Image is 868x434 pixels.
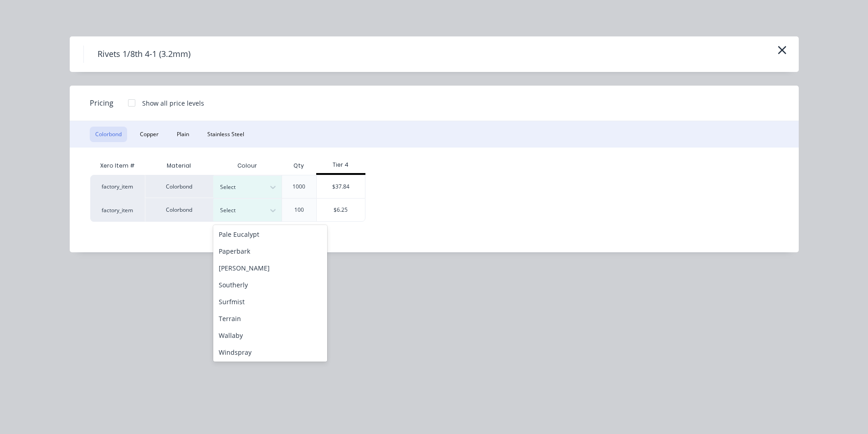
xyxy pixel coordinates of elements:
div: [PERSON_NAME] [213,260,327,276]
div: Xero Item # [90,157,145,175]
div: Windspray [213,344,327,361]
div: factory_item [90,175,145,198]
div: Southerly [213,276,327,293]
div: Woodland Grey [213,361,327,378]
div: Terrain [213,310,327,327]
div: $6.25 [317,199,365,221]
div: Colour [213,157,282,175]
div: Colorbond [145,198,213,222]
div: Tier 4 [316,161,366,169]
div: Surfmist [213,293,327,310]
div: factory_item [90,198,145,222]
div: Pale Eucalypt [213,226,327,243]
div: Qty [286,154,311,177]
div: Paperbark [213,243,327,260]
div: Colorbond [145,175,213,198]
div: Material [145,157,213,175]
h4: Rivets 1/8th 4-1 (3.2mm) [83,46,204,63]
div: 1000 [293,183,305,191]
div: Show all price levels [142,98,204,108]
button: Stainless Steel [202,127,250,142]
div: 100 [294,206,304,214]
div: Wallaby [213,327,327,344]
button: Plain [171,127,195,142]
button: Copper [134,127,164,142]
div: $37.84 [317,175,365,198]
button: Colorbond [90,127,127,142]
span: Pricing [90,97,113,108]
